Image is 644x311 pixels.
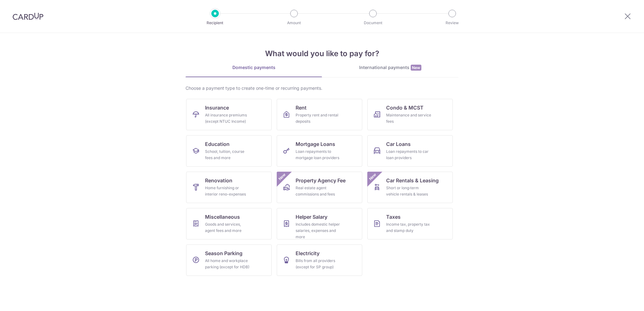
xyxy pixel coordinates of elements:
[367,208,453,239] a: TaxesIncome tax, property tax and stamp duty
[296,112,341,125] div: Property rent and rental deposits
[277,172,287,182] span: New
[186,208,272,239] a: MiscellaneousGoods and services, agent fees and more
[205,112,250,125] div: All insurance premiums (except NTUC Income)
[205,249,242,257] span: Season Parking
[296,140,335,148] span: Mortgage Loans
[205,221,250,234] div: Goods and services, agent fees and more
[350,20,396,26] p: Document
[186,85,458,91] div: Choose a payment type to create one-time or recurring payments.
[296,213,327,221] span: Helper Salary
[277,99,362,130] a: RentProperty rent and rental deposits
[386,177,439,184] span: Car Rentals & Leasing
[277,208,362,239] a: Helper SalaryIncludes domestic helper salaries, expenses and more
[367,135,453,167] a: Car LoansLoan repayments to car loan providers
[386,221,431,234] div: Income tax, property tax and stamp duty
[205,148,250,161] div: School, tuition, course fees and more
[186,64,322,71] div: Domestic payments
[205,104,229,111] span: Insurance
[296,221,341,240] div: Includes domestic helper salaries, expenses and more
[296,258,341,270] div: Bills from all providers (except for SP group)
[271,20,317,26] p: Amount
[186,244,272,276] a: Season ParkingAll home and workplace parking (except for HDB)
[205,177,232,184] span: Renovation
[429,20,475,26] p: Review
[186,135,272,167] a: EducationSchool, tuition, course fees and more
[205,258,250,270] div: All home and workplace parking (except for HDB)
[13,13,43,20] img: CardUp
[186,99,272,130] a: InsuranceAll insurance premiums (except NTUC Income)
[368,172,378,182] span: New
[296,104,307,111] span: Rent
[277,135,362,167] a: Mortgage LoansLoan repayments to mortgage loan providers
[205,140,230,148] span: Education
[205,185,250,197] div: Home furnishing or interior reno-expenses
[296,177,346,184] span: Property Agency Fee
[386,140,411,148] span: Car Loans
[322,64,458,71] div: International payments
[367,172,453,203] a: Car Rentals & LeasingShort or long‑term vehicle rentals & leasesNew
[367,99,453,130] a: Condo & MCSTMaintenance and service fees
[604,292,638,308] iframe: Opens a widget where you can find more information
[277,172,362,203] a: Property Agency FeeReal estate agent commissions and feesNew
[411,65,421,71] span: New
[277,244,362,276] a: ElectricityBills from all providers (except for SP group)
[296,249,319,257] span: Electricity
[192,20,238,26] p: Recipient
[186,48,458,59] h4: What would you like to pay for?
[296,148,341,161] div: Loan repayments to mortgage loan providers
[186,172,272,203] a: RenovationHome furnishing or interior reno-expenses
[386,185,431,197] div: Short or long‑term vehicle rentals & leases
[386,213,401,221] span: Taxes
[386,112,431,125] div: Maintenance and service fees
[296,185,341,197] div: Real estate agent commissions and fees
[386,148,431,161] div: Loan repayments to car loan providers
[386,104,424,111] span: Condo & MCST
[205,213,240,221] span: Miscellaneous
